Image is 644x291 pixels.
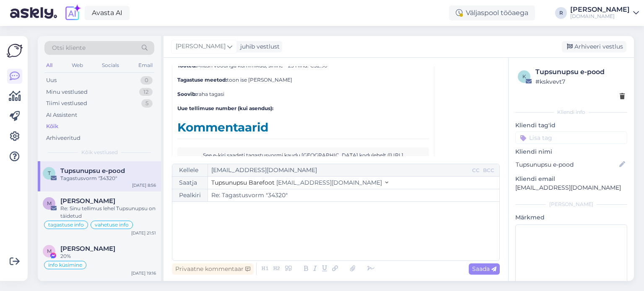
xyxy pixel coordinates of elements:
[47,200,52,206] span: M
[177,76,429,84] p: toon ise [PERSON_NAME]
[46,88,88,96] div: Minu vestlused
[172,164,208,176] div: Kellele
[60,245,115,252] span: Marianne Loim
[177,121,429,139] h3: Kommentaarid
[177,90,429,98] p: raha tagasi
[535,77,625,86] div: # kskvevt7
[141,99,153,108] div: 5
[276,179,382,186] span: [EMAIL_ADDRESS][DOMAIN_NAME]
[48,170,51,176] span: T
[139,88,153,96] div: 12
[570,6,639,20] a: [PERSON_NAME][DOMAIN_NAME]
[515,175,627,183] p: Kliendi email
[516,160,618,169] input: Lisa nimi
[470,167,481,174] div: CC
[177,62,197,69] strong: Tooted:
[535,67,625,77] div: Tupsunupsu e-pood
[172,189,208,201] div: Pealkiri
[60,205,156,220] div: Re: Sinu tellimus lehel Tupsunupsu on täidetud
[60,252,156,260] div: 20%
[46,134,80,142] div: Arhiveeritud
[515,213,627,222] p: Märkmed
[131,230,156,236] div: [DATE] 21:51
[64,4,81,22] img: explore-ai
[562,41,626,52] div: Arhiveeri vestlus
[48,263,82,268] span: info küsimine
[211,179,275,186] span: Tupsunupsu Barefoot
[515,201,627,208] div: [PERSON_NAME]
[131,270,156,276] div: [DATE] 19:16
[515,121,627,130] p: Kliendi tag'id
[472,265,496,273] span: Saada
[515,147,627,156] p: Kliendi nimi
[176,42,226,51] span: [PERSON_NAME]
[52,44,86,52] span: Otsi kliente
[515,131,627,144] input: Lisa tag
[555,7,567,19] div: R
[46,99,87,108] div: Tiimi vestlused
[208,189,499,201] input: Write subject here...
[515,183,627,192] p: [EMAIL_ADDRESS][DOMAIN_NAME]
[60,197,115,205] span: Mona-Theresa Saar
[570,6,630,13] div: [PERSON_NAME]
[570,13,630,20] div: [DOMAIN_NAME]
[44,60,54,71] div: All
[481,167,496,174] div: BCC
[449,5,535,21] div: Väljaspool tööaega
[46,111,77,119] div: AI Assistent
[137,60,154,71] div: Email
[100,60,121,71] div: Socials
[237,42,280,51] div: juhib vestlust
[7,43,23,59] img: Askly Logo
[85,6,130,20] a: Avasta AI
[177,77,227,83] strong: Tagastuse meetod:
[522,73,526,80] span: k
[60,175,156,182] div: Tagastusvorm "34320"
[177,91,197,97] strong: Soovib:
[132,182,156,188] div: [DATE] 8:56
[46,122,58,131] div: Kõik
[46,76,57,85] div: Uus
[95,222,129,227] span: vahetuse info
[177,147,429,171] div: See e-kiri saadeti tagastusvormi kaudu [GEOGRAPHIC_DATA] kodulehelt ([URL][DOMAIN_NAME])
[81,149,118,156] span: Kõik vestlused
[48,222,84,227] span: tagastuse info
[177,105,273,111] strong: Uue tellimuse number (kui asendus):
[140,76,153,85] div: 0
[211,178,388,187] button: Tupsunupsu Barefoot [EMAIL_ADDRESS][DOMAIN_NAME]
[208,164,470,176] input: Recepient...
[172,177,208,189] div: Saatja
[70,60,85,71] div: Web
[172,263,254,275] div: Privaatne kommentaar
[47,248,52,254] span: M
[515,108,627,116] div: Kliendi info
[60,167,125,175] span: Tupsunupsu e-pood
